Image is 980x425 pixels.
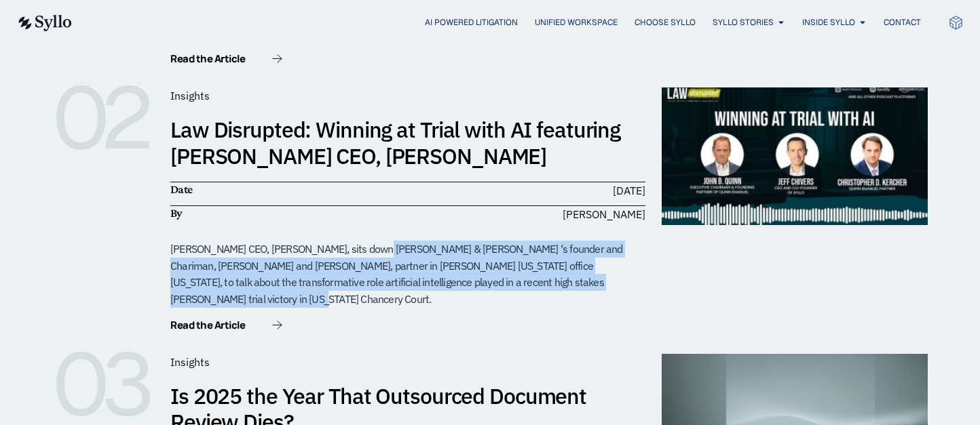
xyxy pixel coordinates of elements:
[662,87,928,225] img: winningAI2
[170,54,245,64] span: Read the Article
[99,16,921,29] nav: Menu
[170,115,620,169] a: Law Disrupted: Winning at Trial with AI featuring [PERSON_NAME] CEO, [PERSON_NAME]
[52,87,154,148] h6: 02
[170,241,645,308] div: [PERSON_NAME] CEO, [PERSON_NAME], sits down [PERSON_NAME] & [PERSON_NAME] ‘s founder and Chariman...
[425,16,518,28] a: AI Powered Litigation
[635,16,696,28] a: Choose Syllo
[99,16,921,29] div: Menu Toggle
[170,54,282,67] a: Read the Article
[170,320,245,330] span: Read the Article
[170,206,401,221] h6: By
[170,320,282,333] a: Read the Article
[802,16,855,28] a: Inside Syllo
[884,16,921,28] a: Contact
[535,16,618,28] a: Unified Workspace
[170,89,210,102] span: Insights
[713,16,774,28] a: Syllo Stories
[563,206,645,222] span: [PERSON_NAME]
[170,355,210,369] span: Insights
[52,354,154,415] h6: 03
[16,15,72,31] img: syllo
[613,184,645,197] time: [DATE]
[170,182,401,197] h6: Date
